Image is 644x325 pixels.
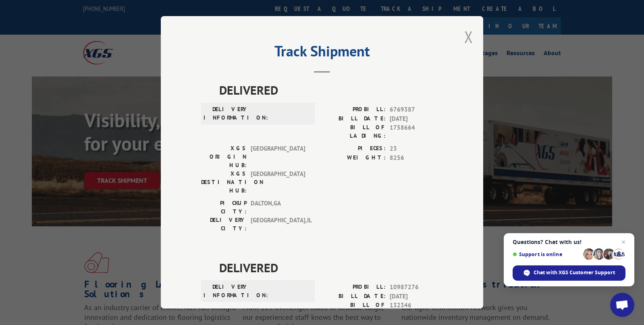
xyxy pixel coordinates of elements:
span: [DATE] [390,292,443,301]
span: [GEOGRAPHIC_DATA] [251,170,305,195]
span: 6769387 [390,105,443,114]
label: PROBILL: [322,283,386,292]
label: BILL DATE: [322,292,386,301]
span: DALTON , GA [251,199,305,216]
div: Open chat [610,293,634,317]
label: BILL OF LADING: [322,123,386,140]
label: PICKUP CITY: [201,199,247,216]
div: Chat with XGS Customer Support [513,265,625,281]
span: [DATE] [390,114,443,124]
span: 8256 [390,153,443,163]
label: XGS ORIGIN HUB: [201,144,247,170]
h2: Track Shipment [201,46,443,61]
span: DELIVERED [219,259,443,277]
label: DELIVERY INFORMATION: [204,105,249,122]
label: BILL OF LADING: [322,301,386,318]
label: XGS DESTINATION HUB: [201,170,247,195]
label: WEIGHT: [322,153,386,163]
label: PROBILL: [322,105,386,114]
span: [GEOGRAPHIC_DATA] , IL [251,216,305,233]
span: 132346 [390,301,443,318]
span: Support is online [513,251,580,257]
span: Chat with XGS Customer Support [534,269,615,276]
span: 23 [390,144,443,153]
span: DELIVERED [219,81,443,99]
span: Close chat [619,237,628,247]
span: [GEOGRAPHIC_DATA] [251,144,305,170]
label: PIECES: [322,144,386,153]
span: Questions? Chat with us! [513,239,625,245]
span: 10987276 [390,283,443,292]
label: DELIVERY INFORMATION: [204,283,249,300]
button: Close modal [464,26,473,48]
label: BILL DATE: [322,114,386,124]
span: 1758664 [390,123,443,140]
label: DELIVERY CITY: [201,216,247,233]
